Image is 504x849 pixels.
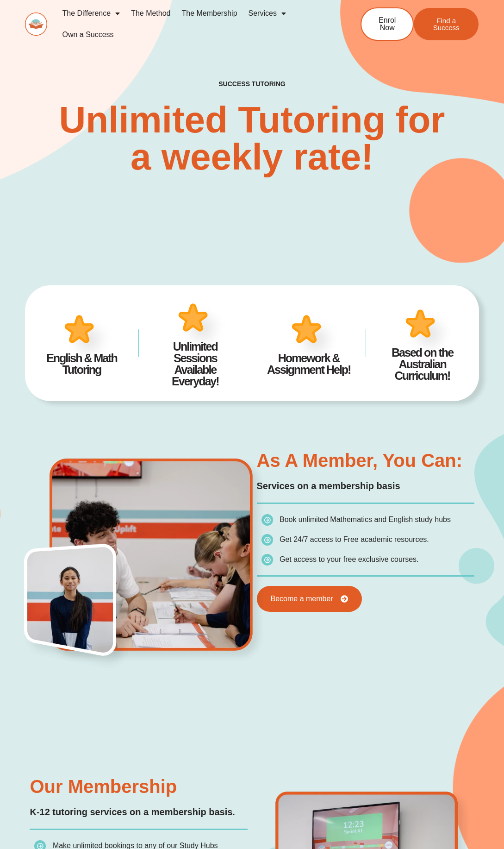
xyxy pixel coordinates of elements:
[125,3,176,24] a: The Method
[39,352,124,376] h4: English & Math Tutoring
[375,17,399,31] span: Enrol Now
[30,777,247,796] h3: Our Membership
[266,352,352,376] h4: Homework & Assignment Help!
[380,347,465,382] h4: Based on the Australian Curriculum!
[271,595,333,603] span: Become a member
[185,80,319,88] h4: SUCCESS TUTORING​
[55,101,449,176] h2: Unlimited Tutoring for a weekly rate!
[280,555,419,563] span: Get access to your free exclusive courses.
[243,3,292,24] a: Services
[152,341,238,387] h4: Unlimited Sessions Available Everyday!
[56,3,334,45] nav: Menu
[56,3,125,24] a: The Difference
[257,479,474,493] p: Services on a membership basis
[280,535,429,543] span: Get 24/7 access to Free academic resources.
[56,24,119,45] a: Own a Success
[176,3,243,24] a: The Membership
[361,7,414,41] a: Enrol Now
[30,805,247,819] p: K-12 tutoring services on a membership basis.
[414,8,479,40] a: Find a Success
[280,516,451,523] span: Book unlimited Mathematics and English study hubs
[261,554,273,566] img: icon-list.png
[257,451,474,470] h3: As a member, you can:
[261,514,273,526] img: icon-list.png
[257,586,362,612] a: Become a member
[428,17,465,31] span: Find a Success
[261,534,273,546] img: icon-list.png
